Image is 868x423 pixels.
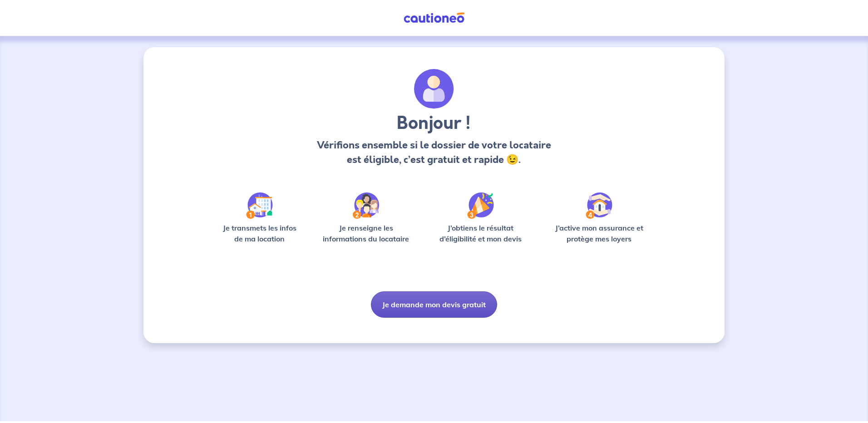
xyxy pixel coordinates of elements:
img: /static/bfff1cf634d835d9112899e6a3df1a5d/Step-4.svg [586,192,612,219]
img: /static/f3e743aab9439237c3e2196e4328bba9/Step-3.svg [467,192,494,219]
img: archivate [414,69,454,109]
button: Je demande mon devis gratuit [371,291,497,318]
p: Je transmets les infos de ma location [216,222,303,244]
p: Vérifions ensemble si le dossier de votre locataire est éligible, c’est gratuit et rapide 😉. [314,138,553,167]
h3: Bonjour ! [314,113,553,134]
img: /static/90a569abe86eec82015bcaae536bd8e6/Step-1.svg [246,192,273,219]
p: J’obtiens le résultat d’éligibilité et mon devis [429,222,532,244]
img: /static/c0a346edaed446bb123850d2d04ad552/Step-2.svg [353,192,379,219]
p: J’active mon assurance et protège mes loyers [546,222,652,244]
img: Cautioneo [400,12,468,24]
p: Je renseigne les informations du locataire [317,222,415,244]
